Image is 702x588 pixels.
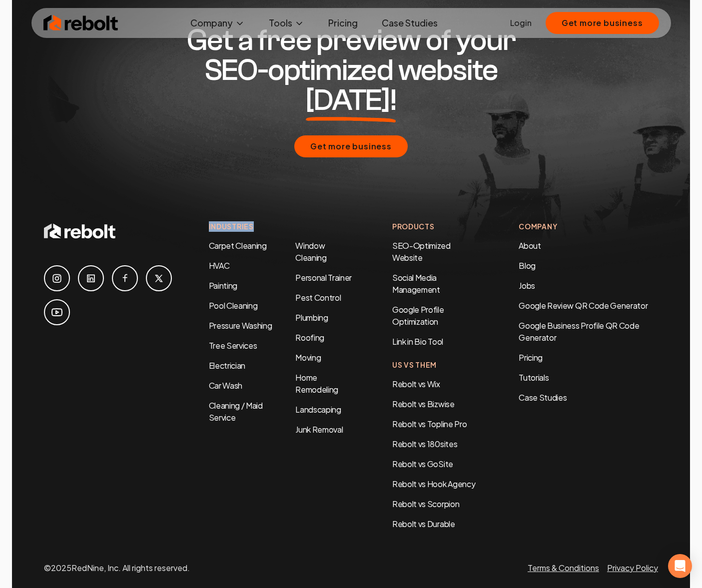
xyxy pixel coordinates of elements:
a: Rebolt vs Wix [392,379,440,389]
a: Jobs [519,280,535,291]
h4: Products [392,221,479,232]
a: SEO-Optimized Website [392,240,451,263]
a: Case Studies [519,392,658,404]
a: Home Remodeling [295,372,338,395]
a: Tree Services [209,340,257,351]
a: Link in Bio Tool [392,336,443,347]
h4: Company [519,221,658,232]
a: Cleaning / Maid Service [209,400,263,423]
img: Rebolt Logo [43,13,118,33]
a: Terms & Conditions [528,563,599,573]
a: Electrician [209,360,245,371]
a: Moving [295,352,321,363]
h4: Industries [209,221,352,232]
a: Rebolt vs Durable [392,519,455,529]
a: Pest Control [295,292,341,303]
a: Pricing [320,13,366,33]
button: Get more business [294,135,408,157]
a: Pricing [519,352,658,364]
a: About [519,240,541,251]
h2: Get a free preview of your SEO-optimized website [159,25,543,115]
p: © 2025 RedNine, Inc. All rights reserved. [44,562,190,574]
a: Personal Trainer [295,272,352,283]
a: Rebolt vs Topline Pro [392,419,467,429]
a: Car Wash [209,380,242,391]
div: Open Intercom Messenger [668,554,692,578]
button: Company [182,13,253,33]
span: [DATE]! [306,85,396,115]
button: Tools [261,13,312,33]
a: Roofing [295,332,324,343]
button: Get more business [546,12,659,34]
a: Login [510,17,532,29]
a: Junk Removal [295,424,343,435]
a: HVAC [209,260,230,271]
a: Rebolt vs Scorpion [392,499,459,509]
a: Rebolt vs Hook Agency [392,479,475,489]
h4: Us Vs Them [392,360,479,370]
a: Pool Cleaning [209,300,258,311]
a: Pressure Washing [209,320,272,331]
a: Rebolt vs GoSite [392,459,453,469]
a: Blog [519,260,536,271]
a: Landscaping [295,404,341,415]
a: Rebolt vs 180sites [392,439,457,449]
a: Social Media Management [392,272,440,295]
a: Google Business Profile QR Code Generator [519,320,639,343]
a: Window Cleaning [295,240,326,263]
a: Plumbing [295,312,328,323]
a: Carpet Cleaning [209,240,267,251]
a: Rebolt vs Bizwise [392,399,455,409]
a: Google Review QR Code Generator [519,300,648,311]
a: Case Studies [374,13,446,33]
a: Google Profile Optimization [392,304,444,327]
a: Tutorials [519,372,658,384]
a: Painting [209,280,237,291]
a: Privacy Policy [607,563,658,573]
